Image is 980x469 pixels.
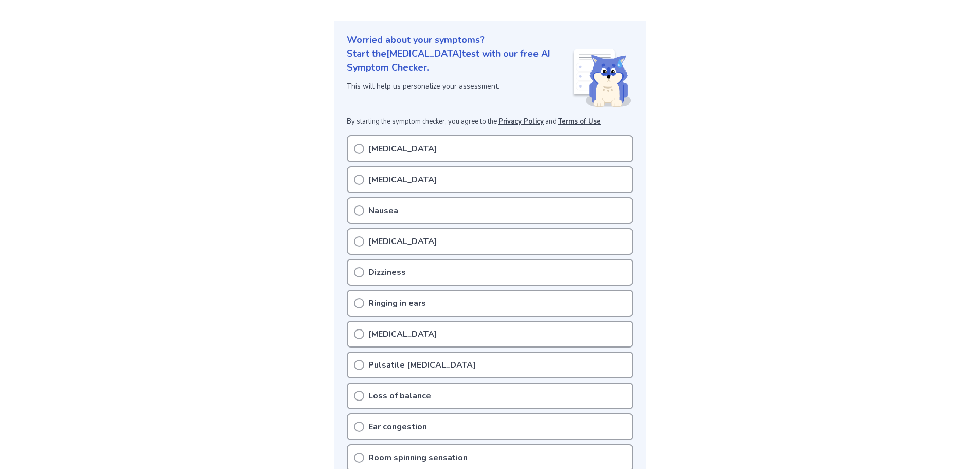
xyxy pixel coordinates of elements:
p: Room spinning sensation [368,451,468,464]
p: Ear congestion [368,421,427,433]
p: [MEDICAL_DATA] [368,173,437,186]
p: [MEDICAL_DATA] [368,235,437,248]
p: Loss of balance [368,390,431,402]
p: Ringing in ears [368,297,426,309]
p: Start the [MEDICAL_DATA] test with our free AI Symptom Checker. [347,47,572,75]
a: Terms of Use [558,117,601,126]
img: Shiba [572,49,631,107]
p: Nausea [368,204,398,217]
p: Worried about your symptoms? [347,33,633,47]
p: Dizziness [368,266,406,279]
p: By starting the symptom checker, you agree to the and [347,117,633,127]
p: This will help us personalize your assessment. [347,81,572,92]
a: Privacy Policy [498,117,544,126]
p: Pulsatile [MEDICAL_DATA] [368,359,476,371]
p: [MEDICAL_DATA] [368,328,437,340]
p: [MEDICAL_DATA] [368,143,437,155]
